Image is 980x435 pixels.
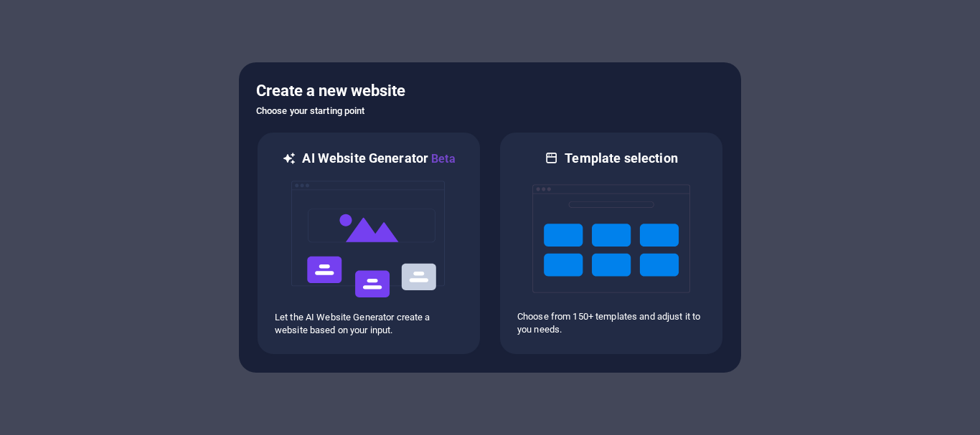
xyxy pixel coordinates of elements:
[499,131,724,355] div: Template selectionChoose from 150+ templates and adjust it to you needs.
[565,150,677,167] h6: Template selection
[302,150,455,168] h6: AI Website Generator
[256,131,481,355] div: AI Website GeneratorBetaaiLet the AI Website Generator create a website based on your input.
[290,168,448,311] img: ai
[256,80,724,102] h5: Create a new website
[256,102,724,120] h6: Choose your starting point
[275,311,463,337] p: Let the AI Website Generator create a website based on your input.
[428,152,456,166] span: Beta
[517,310,705,336] p: Choose from 150+ templates and adjust it to you needs.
